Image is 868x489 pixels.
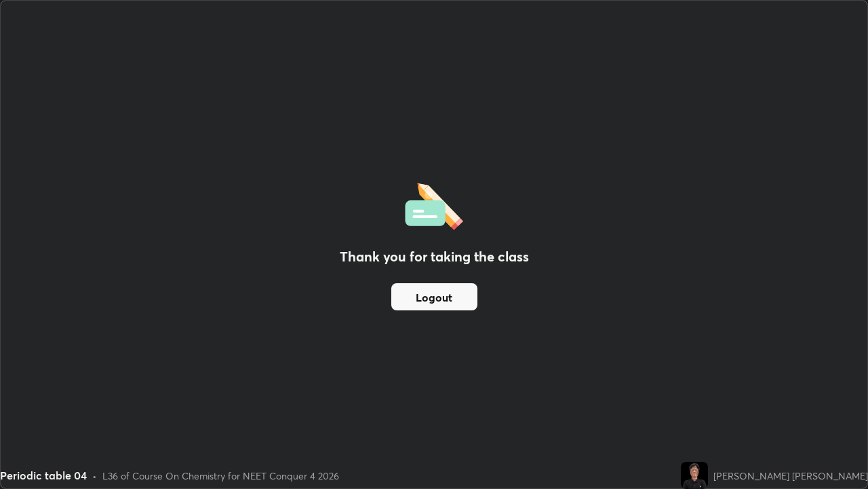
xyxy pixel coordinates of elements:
[102,469,339,483] div: L36 of Course On Chemistry for NEET Conquer 4 2026
[405,179,463,230] img: offlineFeedback.1438e8b3.svg
[681,462,708,489] img: 40b537e17f824c218519f48a3931a8a5.jpg
[713,469,868,483] div: [PERSON_NAME] [PERSON_NAME]
[92,469,97,483] div: •
[391,283,477,310] button: Logout
[340,247,529,267] h2: Thank you for taking the class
